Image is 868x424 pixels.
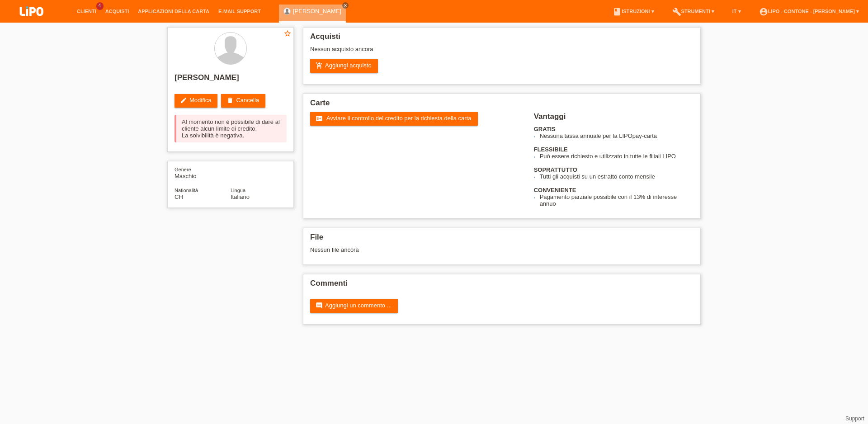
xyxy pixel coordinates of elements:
a: Clienti [72,9,101,14]
span: Avviare il controllo del credito per la richiesta della carta [326,115,472,122]
li: Può essere richiesto e utilizzato in tutte le filiali LIPO [540,153,693,160]
span: 4 [96,2,104,10]
a: [PERSON_NAME] [293,8,341,14]
a: Support [845,415,864,422]
a: editModifica [175,94,217,108]
a: star_border [283,29,292,39]
a: add_shopping_cartAggiungi acquisto [310,59,378,73]
i: build [672,7,681,16]
li: Nessuna tassa annuale per la LIPOpay-carta [540,132,693,139]
div: Al momento non é possibile di dare al cliente alcun limite di credito. La solvibilità è negativa. [175,115,287,142]
b: SOPRATTUTTO [534,166,577,173]
a: bookIstruzioni ▾ [608,9,658,14]
i: delete [226,97,234,104]
b: FLESSIBILE [534,146,568,153]
a: deleteCancella [221,94,265,108]
i: edit [180,97,187,104]
a: buildStrumenti ▾ [668,9,719,14]
h2: Acquisti [310,32,693,46]
div: Maschio [175,166,231,179]
a: fact_check Avviare il controllo del credito per la richiesta della carta [310,112,478,126]
div: Nessun acquisto ancora [310,46,693,59]
a: close [342,2,349,9]
span: Italiano [231,193,250,200]
span: Svizzera [175,193,183,200]
a: LIPO pay [9,19,54,25]
h2: Commenti [310,279,693,292]
h2: [PERSON_NAME] [175,73,287,87]
b: GRATIS [534,126,556,132]
h2: File [310,233,693,246]
h2: Carte [310,99,693,112]
i: star_border [283,29,292,38]
a: E-mail Support [214,9,265,14]
h2: Vantaggi [534,112,693,126]
a: commentAggiungi un commento ... [310,299,398,313]
a: account_circleLIPO - Contone - [PERSON_NAME] ▾ [755,9,863,14]
span: Genere [175,167,191,172]
i: fact_check [316,115,323,122]
i: add_shopping_cart [316,62,323,69]
a: Acquisti [101,9,134,14]
i: account_circle [759,7,768,16]
a: Applicazioni della carta [133,9,214,14]
i: close [343,3,348,8]
i: comment [316,302,323,309]
li: Pagamento parziale possibile con il 13% di interesse annuo [540,193,693,207]
a: IT ▾ [728,9,745,14]
b: CONVENIENTE [534,187,576,193]
i: book [613,7,622,16]
span: Nationalità [175,188,198,193]
div: Nessun file ancora [310,246,586,253]
span: Lingua [231,188,245,193]
li: Tutti gli acquisti su un estratto conto mensile [540,173,693,180]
